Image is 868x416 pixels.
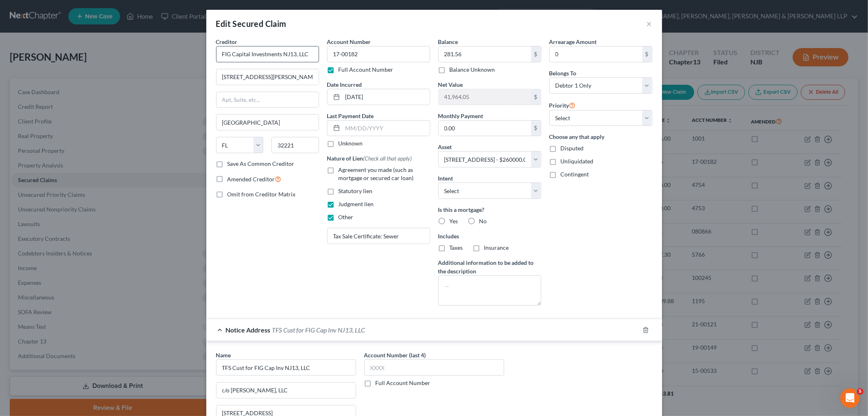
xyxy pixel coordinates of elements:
label: Unknown [339,139,363,147]
span: Asset [438,143,452,150]
span: Agreement you made (such as mortgage or secured car loan) [339,166,414,181]
label: Balance [438,37,458,46]
label: Priority [549,100,576,110]
span: Yes [450,218,458,225]
label: Net Value [438,80,463,89]
span: Omit from Creditor Matrix [227,191,296,198]
label: Save As Common Creditor [227,160,295,168]
label: Nature of Lien [327,154,412,163]
label: Intent [438,174,453,183]
span: Amended Creditor [227,176,275,183]
span: TFS Cust for FIG Cap Inv NJ13, LLC [272,326,365,334]
input: Enter zip... [271,137,319,153]
label: Date Incurred [327,80,362,89]
input: MM/DD/YYYY [343,121,430,136]
div: Edit Secured Claim [216,18,286,29]
input: Enter address... [216,69,319,85]
input: 0.00 [439,89,531,105]
div: $ [531,121,541,136]
button: × [647,19,652,29]
input: Enter address... [216,383,356,398]
input: 0.00 [439,121,531,136]
input: MM/DD/YYYY [343,89,430,105]
input: 0.00 [550,46,642,62]
span: Disputed [561,145,584,152]
span: Other [339,214,354,220]
label: Includes [438,232,541,240]
span: Insurance [484,244,509,251]
label: Account Number [327,37,371,46]
label: Full Account Number [339,66,394,74]
div: $ [531,46,541,62]
label: Additional information to be added to the description [438,258,541,275]
input: Enter city... [216,114,319,130]
input: Specify... [328,228,430,244]
div: $ [531,89,541,105]
span: Statutory lien [339,187,373,194]
span: Notice Address [226,326,271,334]
input: XXXX [364,359,504,376]
input: 0.00 [439,46,531,62]
span: No [479,218,487,225]
span: Belongs To [549,70,577,77]
label: Arrearage Amount [549,37,597,46]
span: Judgment lien [339,200,374,207]
label: Full Account Number [376,379,431,387]
span: (Check all that apply) [363,155,412,162]
label: Monthly Payment [438,112,483,120]
div: $ [642,46,652,62]
label: Last Payment Date [327,112,374,120]
input: Apt, Suite, etc... [216,92,319,108]
span: Creditor [216,38,238,45]
label: Is this a mortgage? [438,205,541,214]
input: -- [327,46,430,62]
span: Taxes [450,244,463,251]
span: Contingent [561,171,589,178]
input: Search creditor by name... [216,46,319,62]
iframe: Intercom live chat [840,388,860,408]
span: Unliquidated [561,158,594,165]
span: 5 [857,388,864,395]
label: Balance Unknown [450,66,495,74]
label: Choose any that apply [549,132,652,141]
input: Search by name... [216,359,356,376]
label: Account Number (last 4) [364,351,426,359]
span: Name [216,352,231,359]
